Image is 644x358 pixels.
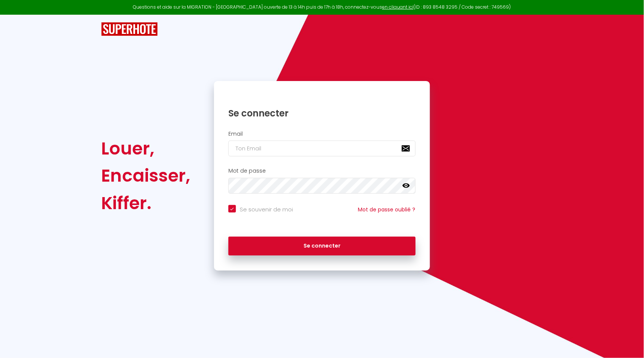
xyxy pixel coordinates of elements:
h2: Mot de passe [228,168,416,174]
img: SuperHote logo [101,22,158,36]
h2: Email [228,131,416,137]
div: Kiffer. [101,190,190,217]
h1: Se connecter [228,107,416,119]
a: Mot de passe oublié ? [358,206,416,213]
input: Ton Email [228,141,416,156]
button: Se connecter [228,237,416,255]
a: en cliquant ici [382,4,414,10]
div: Louer, [101,135,190,162]
div: Encaisser, [101,162,190,189]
